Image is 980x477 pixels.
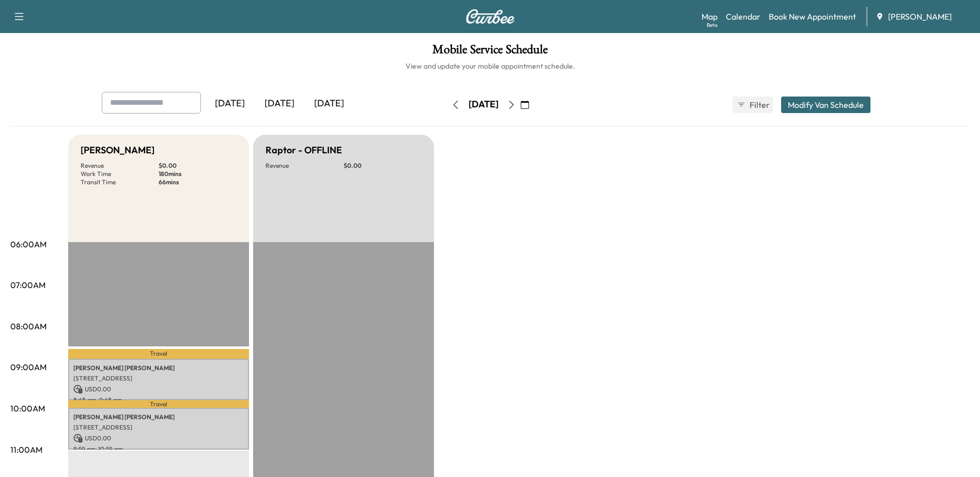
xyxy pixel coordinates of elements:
[781,97,870,113] button: Modify Van Schedule
[68,400,249,408] p: Travel
[10,61,970,71] h6: View and update your mobile appointment schedule.
[73,423,244,432] p: [STREET_ADDRESS]
[73,396,244,404] p: 8:48 am - 9:48 am
[469,98,499,111] div: [DATE]
[769,10,856,23] a: Book New Appointment
[888,10,952,23] span: [PERSON_NAME]
[733,97,773,113] button: Filter
[702,10,718,23] a: MapBeta
[159,162,237,170] p: $ 0.00
[726,10,760,23] a: Calendar
[73,364,244,372] p: [PERSON_NAME] [PERSON_NAME]
[10,279,45,291] p: 07:00AM
[10,43,970,61] h1: Mobile Service Schedule
[10,361,46,373] p: 09:00AM
[205,92,255,116] div: [DATE]
[266,143,342,157] h5: Raptor - OFFLINE
[344,162,422,170] p: $ 0.00
[73,413,244,421] p: [PERSON_NAME] [PERSON_NAME]
[255,92,304,116] div: [DATE]
[73,445,244,453] p: 9:59 am - 10:59 am
[81,178,159,186] p: Transit Time
[159,178,237,186] p: 66 mins
[10,320,46,332] p: 08:00AM
[81,170,159,178] p: Work Time
[81,162,159,170] p: Revenue
[750,99,768,111] span: Filter
[73,385,244,394] p: USD 0.00
[304,92,354,116] div: [DATE]
[159,170,237,178] p: 180 mins
[73,374,244,383] p: [STREET_ADDRESS]
[10,402,45,415] p: 10:00AM
[10,238,46,250] p: 06:00AM
[707,21,718,29] div: Beta
[465,9,515,24] img: Curbee Logo
[73,434,244,443] p: USD 0.00
[81,143,154,157] h5: [PERSON_NAME]
[10,443,42,456] p: 11:00AM
[266,162,344,170] p: Revenue
[68,349,249,359] p: Travel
